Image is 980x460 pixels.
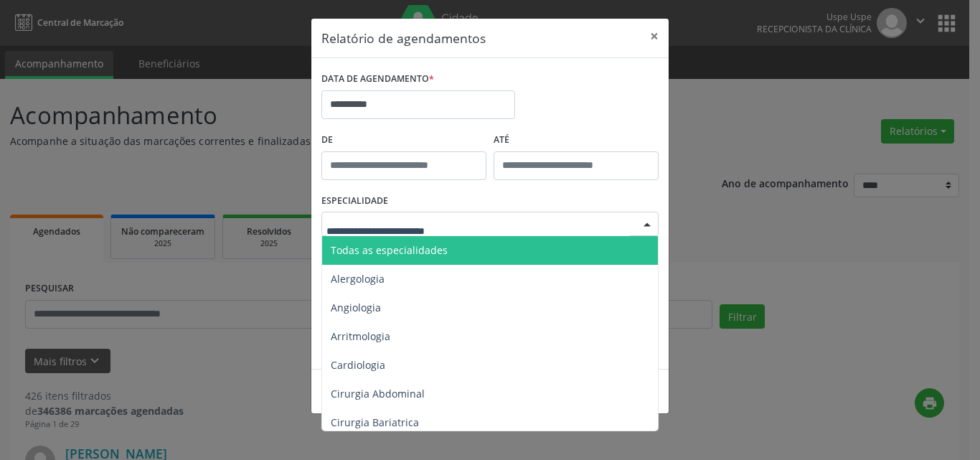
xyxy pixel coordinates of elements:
[331,272,385,286] span: Alergologia
[331,243,448,257] span: Todas as especialidades
[321,29,486,47] h5: Relatório de agendamentos
[321,190,388,212] label: ESPECIALIDADE
[640,19,669,54] button: Close
[331,387,425,400] span: Cirurgia Abdominal
[331,416,419,429] span: Cirurgia Bariatrica
[321,129,486,151] label: De
[494,129,659,151] label: ATÉ
[331,358,385,372] span: Cardiologia
[331,301,381,314] span: Angiologia
[321,68,434,90] label: DATA DE AGENDAMENTO
[331,329,390,343] span: Arritmologia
